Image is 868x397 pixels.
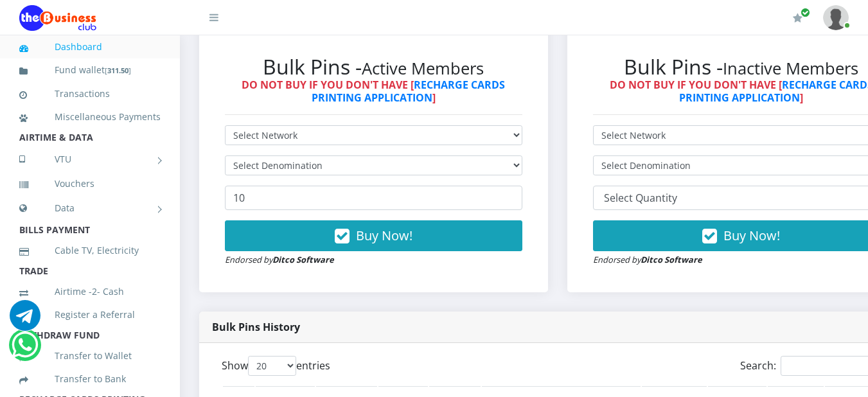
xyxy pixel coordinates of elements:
a: Dashboard [19,32,161,62]
a: Transactions [19,79,161,109]
a: Cable TV, Electricity [19,236,161,265]
a: VTU [19,143,161,175]
a: Chat for support [12,339,38,360]
select: Showentries [248,356,296,376]
a: Airtime -2- Cash [19,277,161,306]
input: Enter Quantity [225,186,522,210]
strong: DO NOT BUY IF YOU DON'T HAVE [ ] [242,78,505,104]
a: Data [19,192,161,224]
a: Fund wallet[311.50] [19,55,161,85]
img: Logo [19,5,96,31]
b: 311.50 [107,66,128,75]
span: Buy Now! [723,227,780,244]
span: Buy Now! [356,227,412,244]
small: Active Members [362,57,484,80]
button: Buy Now! [225,220,522,251]
a: Transfer to Bank [19,364,161,394]
strong: Bulk Pins History [212,320,300,334]
small: Endorsed by [225,254,334,265]
small: Endorsed by [593,254,702,265]
label: Show entries [222,356,330,376]
h2: Bulk Pins - [225,55,522,79]
strong: Ditco Software [641,254,702,265]
a: Register a Referral [19,300,161,330]
img: User [823,5,849,30]
a: Chat for support [10,310,40,331]
i: Renew/Upgrade Subscription [793,13,802,23]
a: Transfer to Wallet [19,341,161,371]
small: [ ] [105,66,131,75]
a: Miscellaneous Payments [19,102,161,132]
a: RECHARGE CARDS PRINTING APPLICATION [312,78,506,104]
strong: Ditco Software [272,254,334,265]
span: Renew/Upgrade Subscription [801,8,810,17]
a: Vouchers [19,169,161,198]
small: Inactive Members [723,57,858,80]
